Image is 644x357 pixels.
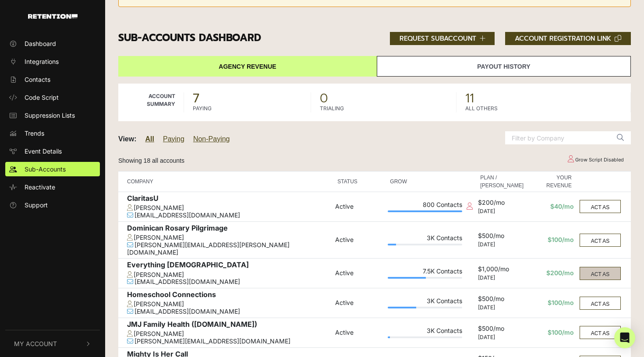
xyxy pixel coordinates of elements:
div: $500/mo [478,295,526,304]
img: Retention.com [28,14,78,19]
div: [EMAIL_ADDRESS][DOMAIN_NAME] [127,308,331,315]
th: GROW [386,171,464,192]
div: [DATE] [478,208,526,214]
div: Plan Usage: 11% [388,244,462,245]
span: Dashboard [25,39,56,48]
div: [PERSON_NAME] [127,204,331,212]
div: Plan Usage: 38% [388,307,462,308]
span: Event Details [25,147,62,156]
a: Non-Paying [193,135,230,143]
span: Contacts [25,75,50,84]
td: Grow Script Disabled [559,152,631,168]
button: ACT AS [580,200,621,213]
td: $100/mo [528,221,576,259]
td: $100/mo [528,288,576,318]
span: 11 [465,92,622,105]
div: [PERSON_NAME][EMAIL_ADDRESS][DOMAIN_NAME] [127,338,331,345]
div: 3K Contacts [388,297,462,307]
th: COMPANY [118,171,333,192]
i: Collection script disabled [467,203,473,210]
div: [EMAIL_ADDRESS][DOMAIN_NAME] [127,212,331,219]
div: [PERSON_NAME] [127,271,331,279]
input: Filter by Company [505,131,610,144]
td: Active [333,259,386,288]
a: Support [5,198,100,212]
div: Plan Usage: 51% [388,277,462,279]
div: Everything [DEMOGRAPHIC_DATA] [127,261,331,271]
div: Plan Usage: 3% [388,336,462,338]
button: ACT AS [580,267,621,280]
strong: View: [118,135,137,143]
span: Reactivate [25,182,55,192]
a: Code Script [5,90,100,105]
h3: Sub-accounts Dashboard [118,32,631,45]
a: All [145,135,154,143]
div: [PERSON_NAME] [127,330,331,338]
strong: 7 [193,89,199,108]
div: 800 Contacts [388,201,462,210]
label: ALL OTHERS [465,105,498,112]
button: ACT AS [580,297,621,310]
span: Support [25,200,48,210]
div: [DATE] [478,275,526,281]
a: Dashboard [5,36,100,51]
div: [PERSON_NAME][EMAIL_ADDRESS][PERSON_NAME][DOMAIN_NAME] [127,241,331,256]
label: PAYING [193,105,212,112]
a: Agency Revenue [118,56,377,77]
span: Code Script [25,93,59,102]
div: Plan Usage: 100% [388,210,462,212]
td: $100/mo [528,318,576,347]
button: ACT AS [580,234,621,247]
a: Paying [163,135,184,143]
div: 7.5K Contacts [388,268,462,277]
div: $500/mo [478,232,526,241]
span: My Account [14,339,57,348]
div: [PERSON_NAME] [127,234,331,241]
span: 0 [320,92,448,105]
div: [EMAIL_ADDRESS][DOMAIN_NAME] [127,278,331,286]
th: YOUR REVENUE [528,171,576,192]
div: [DATE] [478,304,526,311]
div: Open Intercom Messenger [614,327,635,348]
button: My Account [5,330,100,357]
div: ClaritasU [127,194,331,204]
span: Suppression Lists [25,111,75,120]
div: 3K Contacts [388,234,462,244]
td: Account Summary [118,84,184,121]
button: ACCOUNT REGISTRATION LINK [505,32,631,45]
button: REQUEST SUBACCOUNT [390,32,495,45]
td: $200/mo [528,259,576,288]
div: $200/mo [478,199,526,208]
td: $40/mo [528,192,576,222]
label: TRIALING [320,105,344,112]
div: $1,000/mo [478,266,526,275]
div: $500/mo [478,325,526,334]
a: Event Details [5,144,100,158]
th: STATUS [333,171,386,192]
div: Dominican Rosary Pilgrimage [127,224,331,234]
div: [DATE] [478,334,526,340]
div: [DATE] [478,241,526,248]
a: Trends [5,126,100,140]
a: Sub-Accounts [5,162,100,176]
button: ACT AS [580,326,621,339]
div: [PERSON_NAME] [127,301,331,308]
td: Active [333,318,386,347]
span: Integrations [25,57,59,66]
span: Trends [25,129,44,138]
span: Sub-Accounts [25,164,66,174]
td: Active [333,192,386,222]
div: Homeschool Connections [127,290,331,301]
a: Contacts [5,72,100,87]
a: Reactivate [5,180,100,194]
small: Showing 18 all accounts [118,157,184,164]
td: Active [333,221,386,259]
a: Integrations [5,54,100,69]
a: Payout History [377,56,631,77]
td: Active [333,288,386,318]
a: Suppression Lists [5,108,100,122]
th: PLAN / [PERSON_NAME] [476,171,528,192]
div: 3K Contacts [388,327,462,336]
div: JMJ Family Health ([DOMAIN_NAME]) [127,320,331,330]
